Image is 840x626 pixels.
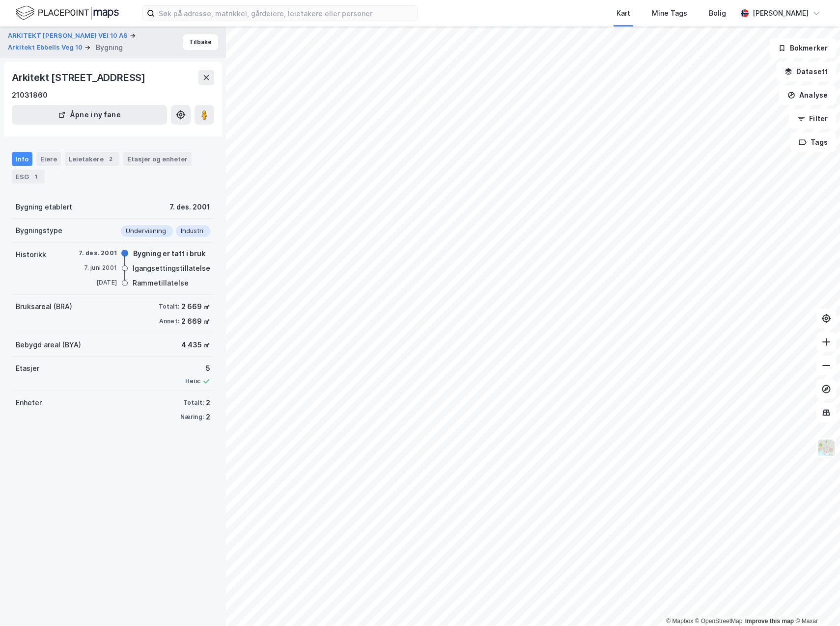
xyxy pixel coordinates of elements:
[133,277,189,289] div: Rammetillatelse
[616,7,630,19] div: Kart
[183,34,218,50] button: Tilbake
[181,339,210,351] div: 4 435 ㎡
[133,248,205,260] div: Bygning er tatt i bruk
[96,42,123,53] div: Bygning
[78,263,117,272] div: 7. juni 2001
[181,315,210,327] div: 2 669 ㎡
[791,579,840,626] iframe: Chat Widget
[159,303,179,311] div: Totalt:
[31,172,41,182] div: 1
[745,618,794,625] a: Improve this map
[16,4,119,22] img: logo.f888ab2527a4732fd821a326f86c7f29.svg
[790,132,836,152] button: Tags
[791,579,840,626] div: Kontrollprogram for chat
[36,152,61,166] div: Eiere
[779,85,836,105] button: Analyse
[16,301,72,313] div: Bruksareal (BRA)
[12,152,32,166] div: Info
[127,155,188,163] div: Etasjer og enheter
[206,397,210,409] div: 2
[78,249,117,258] div: 7. des. 2001
[776,62,836,81] button: Datasett
[753,7,809,19] div: [PERSON_NAME]
[159,317,179,325] div: Annet:
[709,7,726,19] div: Bolig
[180,413,204,421] div: Næring:
[16,339,81,351] div: Bebygd areal (BYA)
[666,618,693,625] a: Mapbox
[181,301,210,313] div: 2 669 ㎡
[16,363,39,374] div: Etasjer
[65,152,119,166] div: Leietakere
[16,201,72,213] div: Bygning etablert
[12,70,147,85] div: Arkitekt [STREET_ADDRESS]
[155,6,417,21] input: Søk på adresse, matrikkel, gårdeiere, leietakere eller personer
[12,170,45,183] div: ESG
[185,363,210,374] div: 5
[106,154,115,164] div: 2
[652,7,687,19] div: Mine Tags
[8,43,84,52] button: Arkitekt Ebbells Veg 10
[185,377,200,385] div: Heis:
[16,225,62,236] div: Bygningstype
[8,31,130,41] button: ARKITEKT [PERSON_NAME] VEI 10 AS
[169,201,210,213] div: 7. des. 2001
[817,439,836,457] img: Z
[16,397,42,409] div: Enheter
[12,105,167,125] button: Åpne i ny fane
[133,262,210,274] div: Igangsettingstillatelse
[78,278,117,287] div: [DATE]
[12,89,48,101] div: 21031860
[789,109,836,129] button: Filter
[183,399,204,407] div: Totalt:
[16,249,46,261] div: Historikk
[695,618,743,625] a: OpenStreetMap
[770,38,836,58] button: Bokmerker
[206,411,210,423] div: 2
